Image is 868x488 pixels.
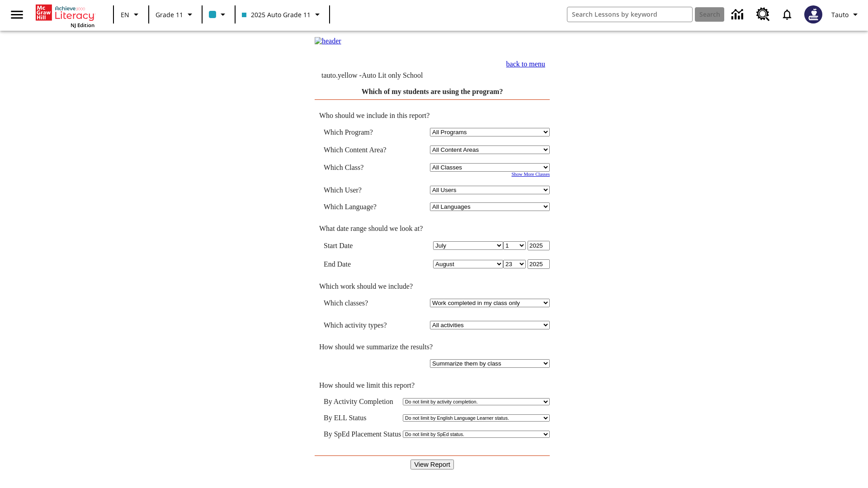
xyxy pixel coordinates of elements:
[324,414,401,422] td: By ELL Status
[324,128,400,136] td: Which Program?
[799,3,828,26] button: Select a new avatar
[315,282,550,291] td: Which work should we include?
[324,163,400,172] td: Which Class?
[751,2,775,27] a: Resource Center, Will open in new tab
[324,430,401,438] td: By SpEd Placement Status
[324,398,401,406] td: By Activity Completion
[324,299,400,307] td: Which classes?
[828,6,864,23] button: Profile/Settings
[315,225,550,233] td: What date range should we look at?
[324,259,400,269] td: End Date
[152,6,199,23] button: Grade: Grade 11, Select a grade
[205,6,232,23] button: Class color is light blue. Change class color
[71,22,94,28] span: NJ Edition
[410,460,454,469] input: View Report
[726,2,751,27] a: Data Center
[36,3,94,28] div: Home
[4,1,30,28] button: Open side menu
[117,6,146,23] button: Language: EN, Select a language
[567,7,692,22] input: search field
[506,60,545,68] a: back to menu
[324,186,400,194] td: Which User?
[121,10,129,19] span: EN
[831,10,849,19] span: Tauto
[511,172,550,177] a: Show More Classes
[315,112,550,120] td: Who should we include in this report?
[324,146,387,154] nobr: Which Content Area?
[362,88,503,95] a: Which of my students are using the program?
[242,10,311,19] span: 2025 Auto Grade 11
[324,241,400,250] td: Start Date
[315,381,550,389] td: How should we limit this report?
[315,37,341,45] img: header
[238,6,326,23] button: Class: 2025 Auto Grade 11, Select your class
[804,5,822,23] img: Avatar
[324,321,400,329] td: Which activity types?
[321,71,459,80] td: tauto.yellow -
[362,71,423,79] nobr: Auto Lit only School
[324,202,400,211] td: Which Language?
[315,343,550,351] td: How should we summarize the results?
[775,3,799,26] a: Notifications
[156,10,183,19] span: Grade 11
